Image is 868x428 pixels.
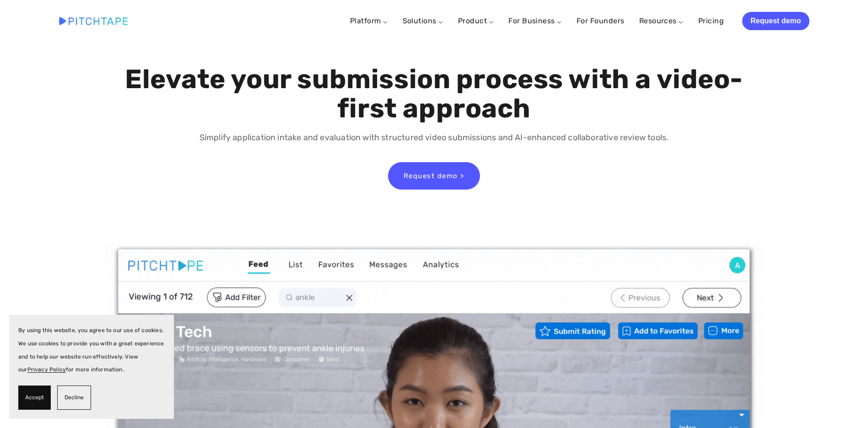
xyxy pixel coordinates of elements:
[388,162,480,190] a: Request demo >
[59,17,128,25] img: Pitchtape | Video Submission Management Software
[742,12,809,30] a: Request demo
[577,13,625,29] a: For Founders
[9,315,174,419] section: Cookie banner
[698,13,724,29] a: Pricing
[18,386,51,410] button: Accept
[65,391,84,404] span: Decline
[57,386,91,410] button: Decline
[25,391,44,404] span: Accept
[18,324,165,376] p: By using this website, you agree to our use of cookies. We use cookies to provide you with a grea...
[508,16,562,25] a: For Business ⌵
[403,16,443,25] a: Solutions ⌵
[639,16,684,25] a: Resources ⌵
[458,16,494,25] a: Product ⌵
[123,65,745,123] h1: Elevate your submission process with a video-first approach
[123,131,745,144] p: Simplify application intake and evaluation with structured video submissions and AI-enhanced coll...
[350,16,388,25] a: Platform ⌵
[27,366,66,373] a: Privacy Policy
